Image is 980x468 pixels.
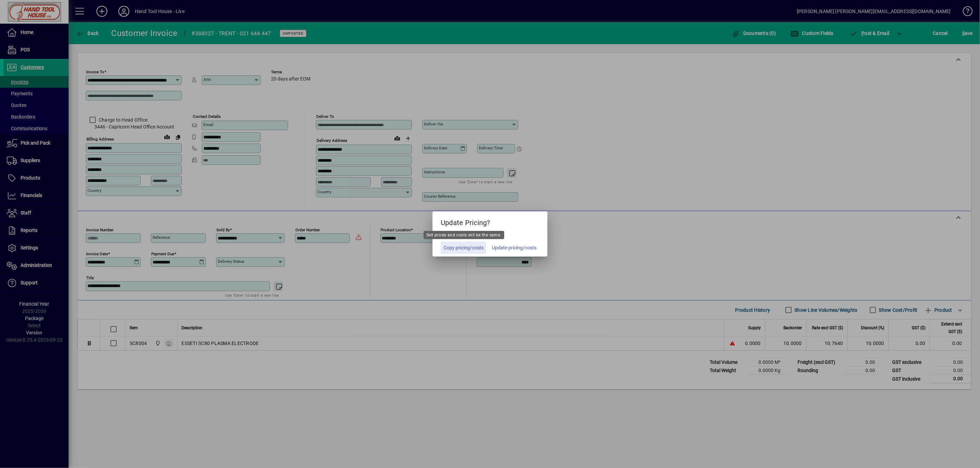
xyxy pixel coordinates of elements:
button: Update pricing/costs [489,242,539,254]
span: Copy pricing/costs [444,244,484,251]
span: Update pricing/costs [492,244,536,251]
div: Sell prices and costs will be the same. [424,231,504,239]
h5: Update Pricing? [433,211,547,231]
button: Copy pricing/costs [441,242,486,254]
